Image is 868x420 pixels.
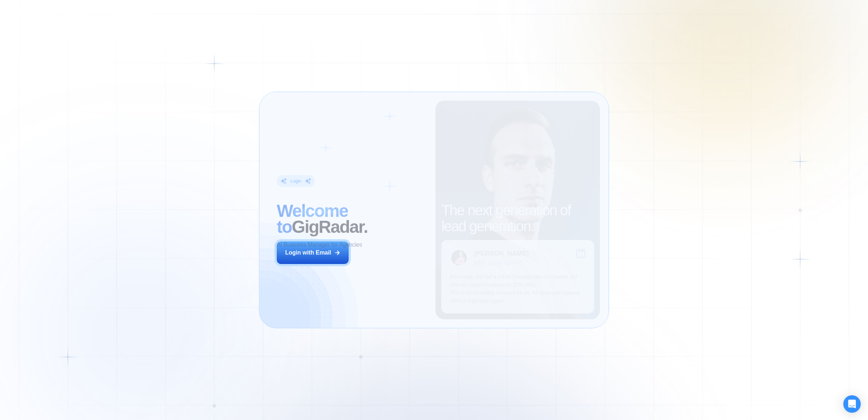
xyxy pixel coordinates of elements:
span: Welcome to [277,201,348,236]
div: CEO [474,260,484,265]
button: Login with Email [277,241,349,264]
h2: The next generation of lead generation. [441,202,594,234]
div: Login [291,178,301,184]
div: Login with Email [285,249,331,257]
div: [PERSON_NAME] [474,250,529,257]
p: AI Business Manager for Agencies [277,241,362,249]
div: Open Intercom Messenger [843,395,861,413]
p: Previously, we had a 5% to 7% reply rate on Upwork, but now our sales increased by 17%-20%. This ... [450,273,585,305]
h2: ‍ GigRadar. [277,203,427,235]
div: Digital Agency [488,260,520,265]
